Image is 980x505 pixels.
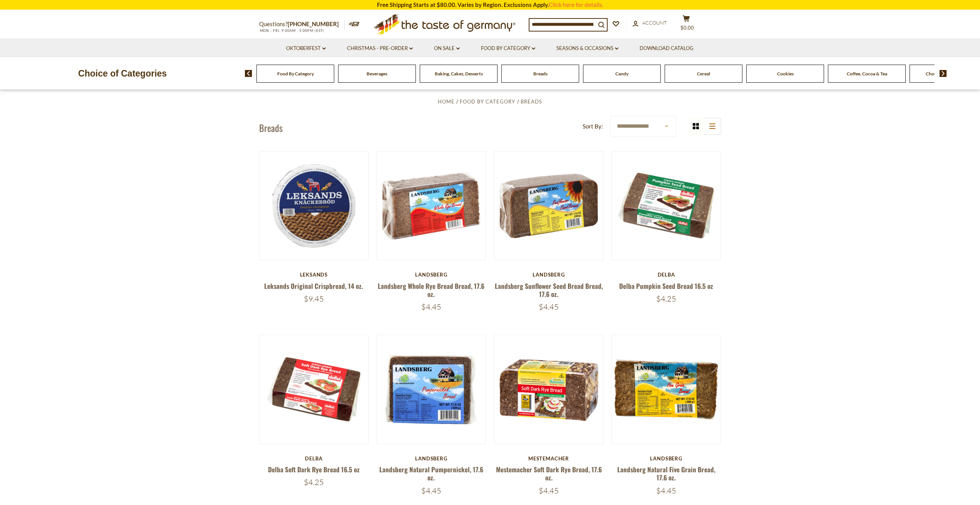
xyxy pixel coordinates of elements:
a: Mestemacher Soft Dark Rye Bread, 17.6 oz. [496,465,602,482]
a: Food By Category [460,98,515,105]
a: Baking, Cakes, Desserts [435,71,483,77]
div: Delba [611,272,721,278]
a: Seasons & Occasions [556,44,618,53]
span: $4.45 [539,302,559,312]
span: $4.25 [656,294,676,303]
span: Account [642,20,667,26]
img: Delba Pumpkin Seed Bread 16.5 oz [612,152,721,260]
div: Landsberg [377,455,486,462]
a: Chocolate & Marzipan [926,71,972,77]
a: Landsberg Natural Five Grain Bread, 17.6 oz. [617,465,715,482]
div: Mestemacher [494,455,604,462]
p: Questions? [259,19,345,29]
img: previous arrow [245,70,252,77]
a: Landsberg Whole Rye Bread Bread, 17.6 oz. [378,281,484,299]
span: $4.25 [304,477,324,487]
a: Cereal [697,71,710,77]
label: Sort By: [583,122,603,131]
div: Leksands [259,272,369,278]
a: Oktoberfest [286,44,326,53]
a: Food By Category [481,44,535,53]
a: Account [633,19,667,27]
a: Landsberg Sunflower Seed Bread Bread, 17.6 oz. [495,281,603,299]
a: On Sale [434,44,460,53]
img: Delba Soft Dark Rye Bread 16.5 oz [260,335,369,444]
a: Food By Category [277,71,314,77]
div: Landsberg [611,455,721,462]
a: Beverages [367,71,387,77]
a: Home [438,98,455,105]
div: Landsberg [377,272,486,278]
img: Leksands Original Crispbread, 14 oz. [260,152,369,260]
span: $0.00 [680,25,694,31]
button: $0.00 [675,15,698,34]
a: Breads [533,71,548,77]
a: [PHONE_NUMBER] [288,20,339,27]
img: Mestemacher Soft Dark Rye Bread, 17.6 oz. [494,335,603,444]
span: $4.45 [539,486,559,495]
a: Coffee, Cocoa & Tea [847,71,887,77]
img: Landsberg Sunflower Seed Bread Bread, 17.6 oz. [494,152,603,260]
a: Delba Soft Dark Rye Bread 16.5 oz [268,465,360,474]
img: Landsberg Natural Pumpernickel, 17.6 oz. [377,335,486,444]
a: Click here for details. [549,1,603,8]
img: Landsberg Natural Five Grain Bread, 17.6 oz. [612,335,721,444]
img: Landsberg Whole Rye Bread Bread, 17.6 oz. [377,152,486,260]
span: $4.45 [421,302,441,312]
span: $4.45 [421,486,441,495]
a: Leksands Original Crispbread, 14 oz. [264,281,363,291]
span: MON - FRI, 9:00AM - 5:00PM (EST) [259,28,325,33]
a: Candy [615,71,628,77]
a: Cookies [777,71,794,77]
div: Landsberg [494,272,604,278]
span: $4.45 [656,486,676,495]
img: next arrow [940,70,947,77]
a: Christmas - PRE-ORDER [347,44,413,53]
a: Landsberg Natural Pumpernickel, 17.6 oz. [379,465,483,482]
div: Delba [259,455,369,462]
a: Delba Pumpkin Seed Bread 16.5 oz [619,281,713,291]
a: Breads [521,98,542,105]
span: $9.45 [304,294,324,303]
h1: Breads [259,122,283,133]
a: Download Catalog [640,44,694,53]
